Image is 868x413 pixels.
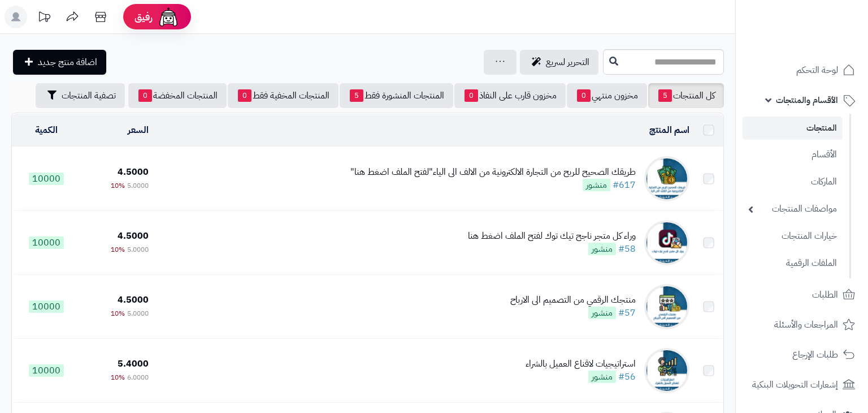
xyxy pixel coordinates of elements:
[13,50,106,75] a: اضافة منتج جديد
[468,230,636,243] div: وراء كل متجر ناجح تيك توك لفتح الملف اضغط هنا
[118,357,149,371] span: 5.4000
[743,341,861,368] a: طلبات الإرجاع
[465,89,478,102] span: 0
[648,83,724,108] a: كل المنتجات5
[340,83,453,108] a: المنتجات المنشورة فقط5
[743,197,843,221] a: مواصفات المنتجات
[62,89,116,102] span: تصفية المنتجات
[743,117,843,140] a: المنتجات
[118,229,149,243] span: 4.5000
[238,89,251,102] span: 0
[743,371,861,398] a: إشعارات التحويلات البنكية
[134,10,153,24] span: رفيق
[644,284,689,329] img: منتجك الرقمي من التصميم الى الارباح
[127,372,149,382] span: 6.0000
[776,92,838,108] span: الأقسام والمنتجات
[157,6,180,28] img: ai-face.png
[29,364,64,377] span: 10000
[350,166,636,179] div: طريقك الصحيح للربح من التجارة الالكترونية من الالف الى الياء"لفتح الملف اضغط هنا"
[546,55,589,69] span: التحرير لسريع
[127,244,149,255] span: 5.0000
[658,89,672,102] span: 5
[118,293,149,307] span: 4.5000
[128,123,149,137] a: السعر
[127,180,149,191] span: 5.0000
[774,317,838,333] span: المراجعات والأسئلة
[36,83,125,108] button: تصفية المنتجات
[38,55,97,69] span: اضافة منتج جديد
[454,83,566,108] a: مخزون قارب على النفاذ0
[30,6,58,31] a: تحديثات المنصة
[510,294,636,307] div: منتجك الرقمي من التصميم الى الارباح
[111,244,125,255] span: 10%
[743,281,861,308] a: الطلبات
[743,57,861,84] a: لوحة التحكم
[613,178,636,192] a: #617
[588,307,616,319] span: منشور
[812,287,838,303] span: الطلبات
[350,89,363,102] span: 5
[743,143,843,167] a: الأقسام
[743,224,843,248] a: خيارات المنتجات
[127,308,149,319] span: 5.0000
[752,377,838,393] span: إشعارات التحويلات البنكية
[644,348,689,393] img: استراتيجيات لاقناع العميل بالشراء
[644,156,689,201] img: طريقك الصحيح للربح من التجارة الالكترونية من الالف الى الياء"لفتح الملف اضغط هنا"
[743,170,843,194] a: الماركات
[138,89,152,102] span: 0
[111,308,125,319] span: 10%
[618,370,636,384] a: #56
[128,83,227,108] a: المنتجات المخفضة0
[583,179,610,191] span: منشور
[644,220,689,265] img: وراء كل متجر ناجح تيك توك لفتح الملف اضغط هنا
[791,10,857,33] img: logo-2.png
[743,251,843,276] a: الملفات الرقمية
[567,83,647,108] a: مخزون منتهي0
[618,242,636,256] a: #58
[520,50,598,75] a: التحرير لسريع
[588,371,616,383] span: منشور
[577,89,591,102] span: 0
[29,236,64,249] span: 10000
[588,243,616,255] span: منشور
[111,180,125,191] span: 10%
[29,300,64,313] span: 10000
[649,123,689,137] a: اسم المنتج
[618,306,636,320] a: #57
[228,83,338,108] a: المنتجات المخفية فقط0
[526,358,636,371] div: استراتيجيات لاقناع العميل بالشراء
[743,311,861,338] a: المراجعات والأسئلة
[792,347,838,363] span: طلبات الإرجاع
[796,62,838,78] span: لوحة التحكم
[29,173,64,185] span: 10000
[111,372,125,382] span: 10%
[118,165,149,179] span: 4.5000
[35,123,58,137] a: الكمية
